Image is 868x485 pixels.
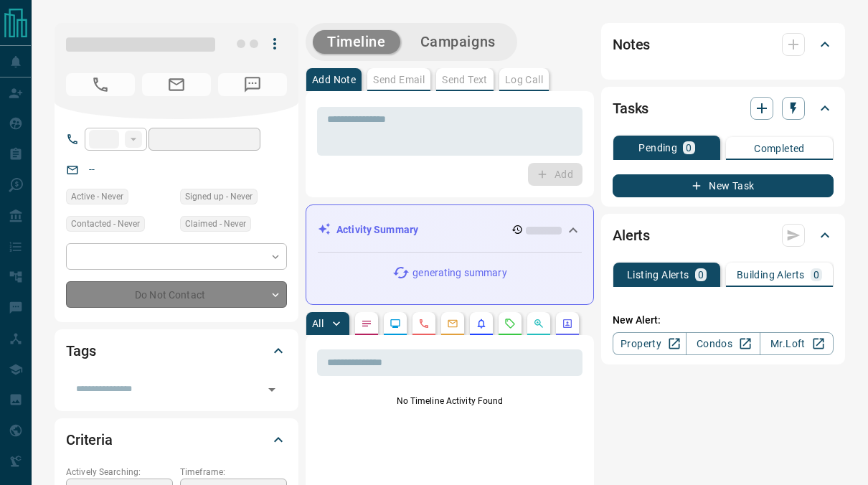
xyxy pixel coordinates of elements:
[71,217,140,231] span: Contacted - Never
[613,97,648,120] h2: Tasks
[613,91,834,126] div: Tasks
[613,218,834,253] div: Alerts
[66,281,287,308] div: Do Not Contact
[317,395,582,408] p: No Timeline Activity Found
[66,334,287,368] div: Tags
[185,189,253,204] span: Signed up - Never
[66,339,95,362] h2: Tags
[613,313,834,328] p: New Alert:
[562,318,573,329] svg: Agent Actions
[686,143,692,153] p: 0
[66,466,173,479] p: Actively Searching:
[336,222,418,237] p: Activity Summary
[447,318,458,329] svg: Emails
[533,318,544,329] svg: Opportunities
[754,143,805,154] p: Completed
[760,332,834,355] a: Mr.Loft
[613,332,687,355] a: Property
[737,270,805,280] p: Building Alerts
[89,164,95,175] a: --
[312,75,356,85] p: Add Note
[627,270,689,280] p: Listing Alerts
[476,318,487,329] svg: Listing Alerts
[686,332,760,355] a: Condos
[613,174,834,197] button: New Task
[313,30,400,54] button: Timeline
[318,217,582,243] div: Activity Summary
[698,270,704,280] p: 0
[613,33,650,56] h2: Notes
[361,318,372,329] svg: Notes
[262,380,282,400] button: Open
[66,423,287,457] div: Criteria
[218,73,287,96] span: No Number
[638,143,677,153] p: Pending
[813,270,819,280] p: 0
[613,27,834,62] div: Notes
[390,318,401,329] svg: Lead Browsing Activity
[185,217,246,231] span: Claimed - Never
[406,30,510,54] button: Campaigns
[66,73,135,96] span: No Number
[613,224,650,247] h2: Alerts
[142,73,211,96] span: No Email
[504,318,516,329] svg: Requests
[180,466,287,479] p: Timeframe:
[412,265,506,281] p: generating summary
[418,318,430,329] svg: Calls
[66,428,113,451] h2: Criteria
[312,319,324,329] p: All
[71,189,123,204] span: Active - Never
